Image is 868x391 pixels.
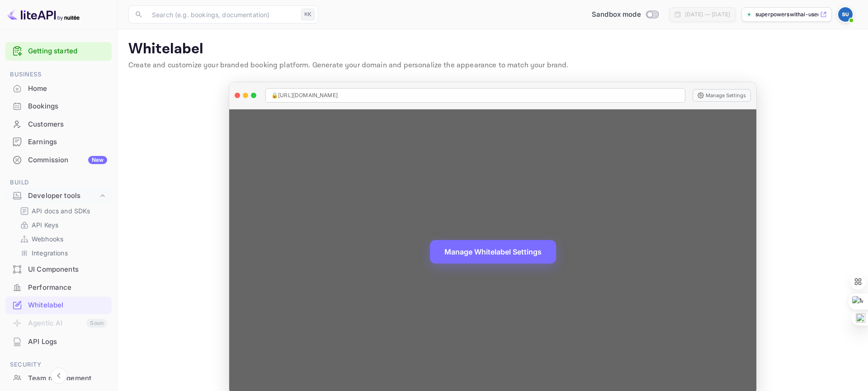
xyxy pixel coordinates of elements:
[693,89,751,102] button: Manage Settings
[5,80,112,97] a: Home
[5,178,112,188] span: Build
[16,246,108,259] div: Integrations
[5,370,112,387] div: Team management
[128,40,857,58] p: Whitelabel
[685,10,730,19] div: [DATE] — [DATE]
[5,98,112,114] a: Bookings
[28,137,107,147] div: Earnings
[28,373,107,384] div: Team management
[32,220,58,230] p: API Keys
[5,98,112,115] div: Bookings
[32,206,90,216] p: API docs and SDKs
[430,240,556,264] button: Manage Whitelabel Settings
[5,279,112,296] a: Performance
[5,261,112,278] a: UI Components
[592,9,641,20] span: Sandbox mode
[16,204,108,217] div: API docs and SDKs
[5,80,112,98] div: Home
[20,220,104,230] a: API Keys
[5,297,112,314] div: Whitelabel
[5,70,112,80] span: Business
[5,297,112,313] a: Whitelabel
[28,191,98,201] div: Developer tools
[5,133,112,151] div: Earnings
[5,333,112,350] a: API Logs
[32,234,63,244] p: Webhooks
[5,151,112,168] a: CommissionNew
[588,9,662,20] div: Switch to Production mode
[28,119,107,130] div: Customers
[5,370,112,386] a: Team management
[51,367,67,384] button: Collapse navigation
[28,101,107,112] div: Bookings
[88,156,107,164] div: New
[5,151,112,169] div: CommissionNew
[32,248,68,258] p: Integrations
[5,188,112,204] div: Developer tools
[16,232,108,245] div: Webhooks
[5,116,112,133] div: Customers
[20,206,104,216] a: API docs and SDKs
[28,300,107,311] div: Whitelabel
[5,42,112,61] div: Getting started
[5,333,112,351] div: API Logs
[5,279,112,297] div: Performance
[755,10,818,19] p: superpowerswithai-user...
[16,218,108,231] div: API Keys
[28,283,107,293] div: Performance
[7,7,80,22] img: LiteAPI logo
[5,133,112,150] a: Earnings
[301,9,315,20] div: ⌘K
[146,5,297,24] input: Search (e.g. bookings, documentation)
[20,234,104,244] a: Webhooks
[28,84,107,94] div: Home
[28,46,107,57] a: Getting started
[5,261,112,278] div: UI Components
[128,60,857,71] p: Create and customize your branded booking platform. Generate your domain and personalize the appe...
[20,248,104,258] a: Integrations
[838,7,853,22] img: SuperpowerswithAi User
[28,155,107,165] div: Commission
[28,337,107,347] div: API Logs
[5,116,112,132] a: Customers
[28,264,107,275] div: UI Components
[5,360,112,370] span: Security
[271,91,338,99] span: 🔒 [URL][DOMAIN_NAME]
